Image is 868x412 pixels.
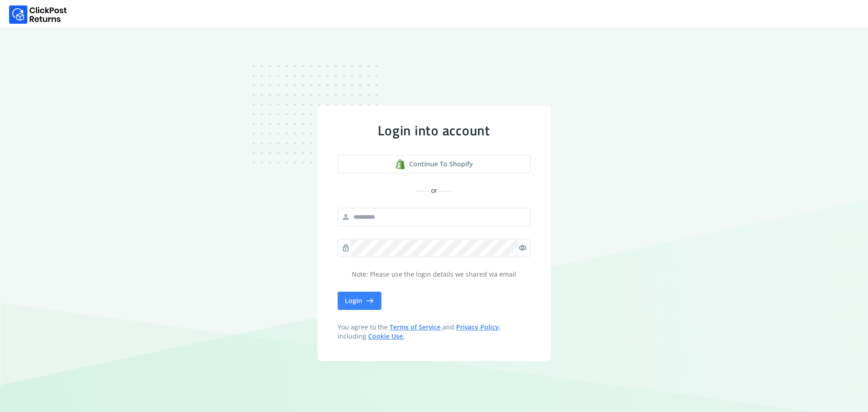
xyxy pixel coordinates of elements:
[519,242,527,254] span: visibility
[9,5,67,24] img: Logo
[390,323,442,331] a: Terms of Service
[338,323,531,341] span: You agree to the and , including
[338,186,531,195] div: or
[338,122,531,139] div: Login into account
[338,155,531,173] button: Continue to shopify
[338,270,531,279] p: Note: Please use the login details we shared via email
[395,159,406,170] img: shopify logo
[342,211,350,223] span: person
[409,160,473,169] span: Continue to shopify
[338,155,531,173] a: shopify logoContinue to shopify
[366,294,374,307] span: east
[338,292,381,310] button: Login east
[368,332,405,340] a: Cookie Use.
[342,242,350,254] span: lock
[456,323,499,331] a: Privacy Policy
